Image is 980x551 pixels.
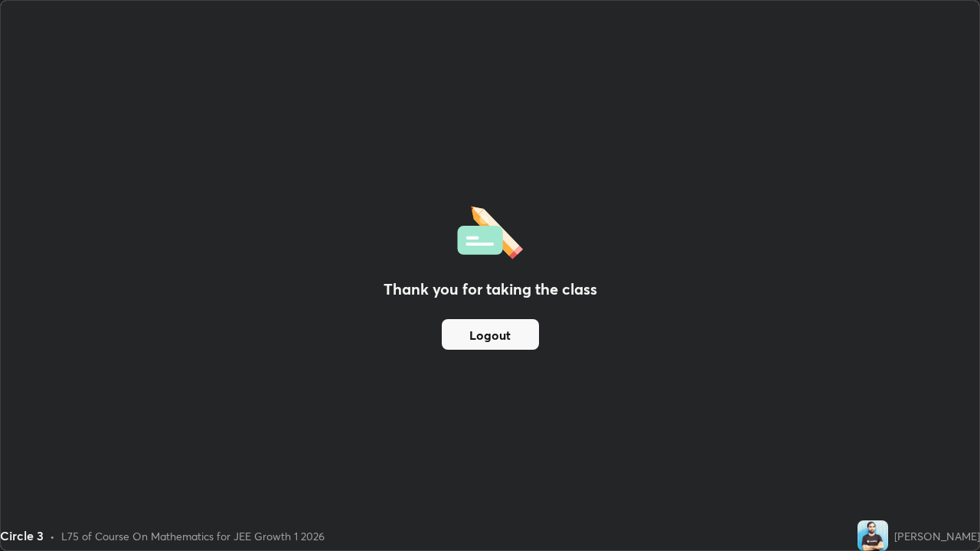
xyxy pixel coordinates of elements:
[894,528,980,544] div: [PERSON_NAME]
[442,319,539,350] button: Logout
[50,528,55,544] div: •
[857,520,888,551] img: 41f1aa9c7ca44fd2ad61e2e528ab5424.jpg
[384,278,597,301] h2: Thank you for taking the class
[61,528,325,544] div: L75 of Course On Mathematics for JEE Growth 1 2026
[457,201,523,259] img: offlineFeedback.1438e8b3.svg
